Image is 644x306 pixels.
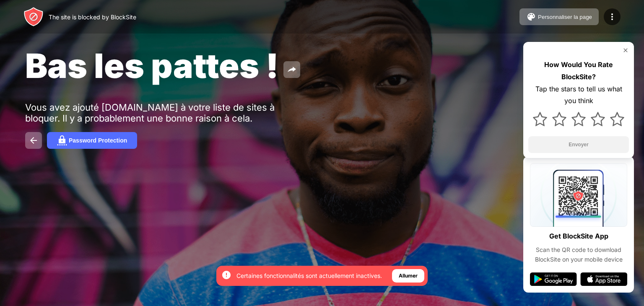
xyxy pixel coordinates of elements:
[47,132,137,149] button: Password Protection
[287,65,297,75] img: share.svg
[530,272,577,286] img: google-play.svg
[622,47,629,54] img: rate-us-close.svg
[57,135,67,145] img: password.svg
[399,272,418,280] div: Allumer
[69,137,127,144] div: Password Protection
[580,272,627,286] img: app-store.svg
[528,136,629,153] button: Envoyer
[526,12,536,22] img: pallet.svg
[29,135,39,145] img: back.svg
[571,112,586,126] img: star.svg
[549,230,608,242] div: Get BlockSite App
[610,112,624,126] img: star.svg
[528,59,629,83] div: How Would You Rate BlockSite?
[25,45,278,86] span: Bas les pattes !
[49,13,136,21] div: The site is blocked by BlockSite
[519,8,599,25] button: Personnaliser la page
[538,14,592,20] div: Personnaliser la page
[530,245,627,264] div: Scan the QR code to download BlockSite on your mobile device
[530,163,627,227] img: qrcode.svg
[25,102,284,124] div: Vous avez ajouté [DOMAIN_NAME] à votre liste de sites à bloquer. Il y a probablement une bonne ra...
[607,12,617,22] img: menu-icon.svg
[23,7,44,27] img: header-logo.svg
[236,272,382,280] div: Certaines fonctionnalités sont actuellement inactives.
[552,112,566,126] img: star.svg
[528,83,629,107] div: Tap the stars to tell us what you think
[533,112,547,126] img: star.svg
[221,270,231,280] img: error-circle-white.svg
[591,112,605,126] img: star.svg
